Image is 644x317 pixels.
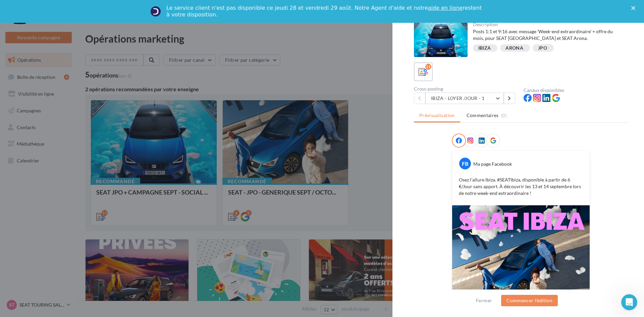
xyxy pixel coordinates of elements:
span: (0) [501,113,507,118]
div: Le service client n'est pas disponible ce jeudi 28 et vendredi 29 août. Notre Agent d'aide et not... [166,5,483,18]
button: Commencer l'édition [501,295,558,306]
div: JPO [538,46,547,51]
div: Posts 1:1 et 9:16 avec message 'Week-end extraordinaire' + offre du mois, pour SEAT [GEOGRAPHIC_D... [473,28,623,42]
div: Fermer [631,6,638,10]
iframe: Intercom live chat [621,294,637,310]
div: 11 [425,64,431,70]
div: IBIZA [478,46,491,51]
button: IBIZA - LOYER /JOUR - 1 [425,93,504,104]
div: Ma page Facebook [473,161,512,167]
div: ARONA [505,46,523,51]
button: Fermer [473,297,495,305]
div: Canaux disponibles [524,88,628,93]
img: Profile image for Service-Client [150,6,161,17]
a: aide en ligne [428,5,463,11]
span: Commentaires [467,112,499,119]
div: Description [473,22,623,27]
div: FB [459,158,471,169]
div: Cross-posting [414,87,518,91]
p: Osez l’allure Ibiza. #SEATIbiza, disponible à partir de 6 €/Jour sans apport. À découvrir les 13 ... [459,176,583,197]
